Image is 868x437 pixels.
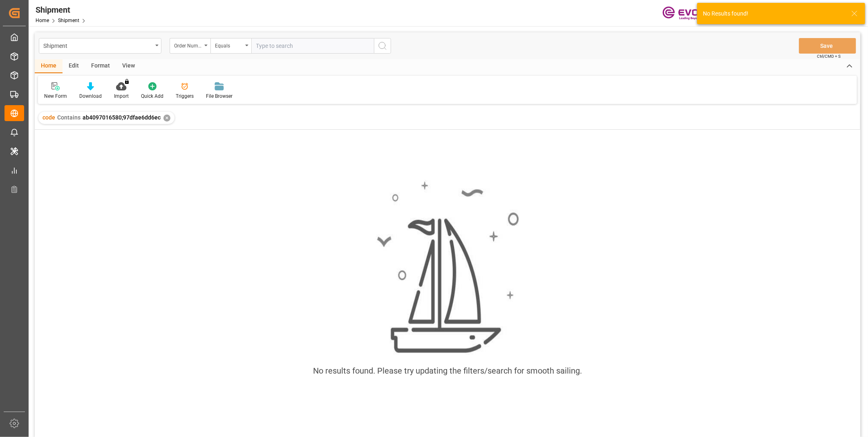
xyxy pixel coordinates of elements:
[63,59,85,73] div: Edit
[176,92,194,100] div: Triggers
[170,38,210,54] button: open menu
[85,59,116,73] div: Format
[57,114,81,121] span: Contains
[39,38,161,54] button: open menu
[817,53,841,59] span: Ctrl/CMD + S
[799,38,856,54] button: Save
[163,115,170,122] div: ✕
[36,18,49,23] a: Home
[44,92,67,100] div: New Form
[79,92,102,100] div: Download
[703,9,843,18] div: No Results found!
[36,4,88,16] div: Shipment
[251,38,374,54] input: Type to search
[374,38,391,54] button: search button
[43,40,152,50] div: Shipment
[376,180,519,355] img: smooth_sailing.jpeg
[215,40,243,50] div: Equals
[58,18,79,23] a: Shipment
[210,38,251,54] button: open menu
[116,59,141,73] div: View
[174,40,202,50] div: Order Number
[313,365,582,377] div: No results found. Please try updating the filters/search for smooth sailing.
[662,6,716,20] img: Evonik-brand-mark-Deep-Purple-RGB.jpeg_1700498283.jpeg
[35,59,63,73] div: Home
[206,92,233,100] div: File Browser
[43,114,55,121] span: code
[141,92,163,100] div: Quick Add
[83,114,161,121] span: ab4097016580;97dfae6dd6ec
